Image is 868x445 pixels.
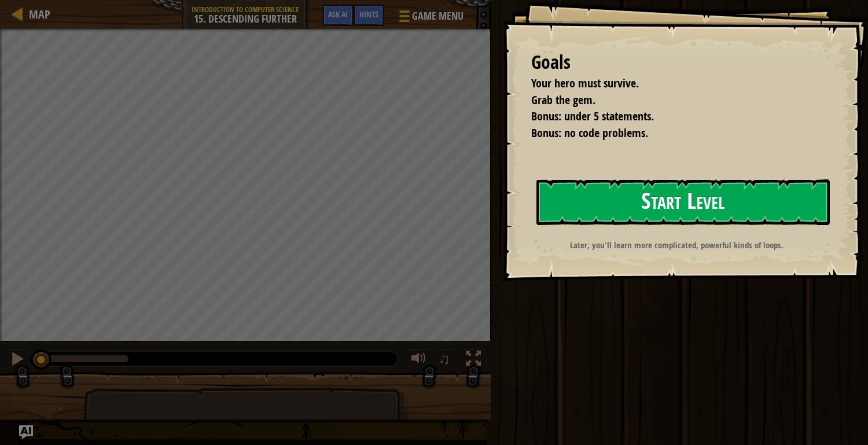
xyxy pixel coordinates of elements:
span: Bonus: no code problems. [531,125,648,141]
button: Ask AI [322,5,354,26]
button: Ctrl + P: Pause [6,348,29,372]
span: ♫ [439,350,450,367]
button: Start Level [536,179,830,225]
li: Your hero must survive. [517,75,825,92]
span: Game Menu [412,9,464,24]
span: Grab the gem. [531,92,595,108]
p: Later, you'll learn more complicated, powerful kinds of loops. [530,239,824,251]
a: Map [23,6,50,22]
button: Toggle fullscreen [462,348,485,372]
div: Goals [531,49,828,76]
span: Hints [359,9,378,20]
button: Game Menu [390,5,470,32]
button: Ask AI [19,425,33,439]
button: Adjust volume [407,348,431,372]
span: Ask AI [328,9,348,20]
button: ♫ [436,348,456,372]
li: Bonus: under 5 statements. [517,108,825,125]
span: Your hero must survive. [531,75,639,91]
span: Map [29,6,50,22]
span: Bonus: under 5 statements. [531,108,654,124]
li: Bonus: no code problems. [517,125,825,142]
li: Grab the gem. [517,92,825,109]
